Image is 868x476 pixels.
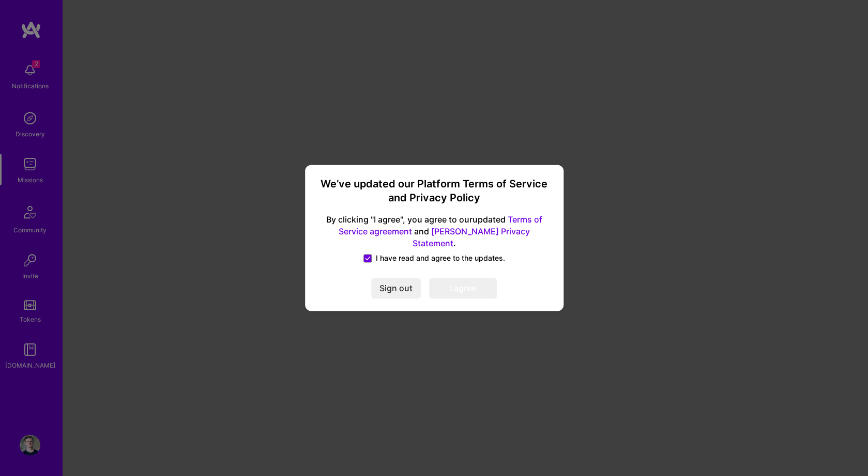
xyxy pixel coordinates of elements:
span: By clicking "I agree", you agree to our updated and . [317,214,551,249]
a: [PERSON_NAME] Privacy Statement [413,226,530,248]
button: Sign out [371,278,421,299]
h3: We’ve updated our Platform Terms of Service and Privacy Policy [317,177,551,205]
button: I agree [429,278,497,299]
span: I have read and agree to the updates. [376,253,505,264]
a: Terms of Service agreement [339,214,542,236]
